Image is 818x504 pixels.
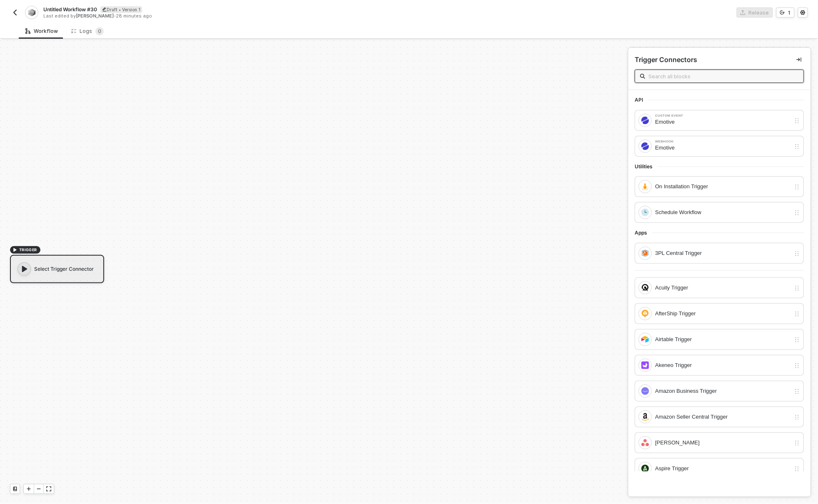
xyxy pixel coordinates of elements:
span: API [635,97,648,103]
img: drag [794,117,800,124]
img: drag [794,414,800,421]
div: Emotive [655,143,791,152]
img: integration-icon [642,284,649,292]
span: icon-edit [102,7,107,12]
img: drag [794,250,800,257]
div: Logs [71,27,104,35]
input: Search all blocks [649,72,799,81]
span: icon-versioning [780,10,785,15]
img: back [12,9,18,16]
span: Apps [635,230,653,236]
div: Select Trigger Connector [10,255,104,283]
img: integration-icon [642,362,649,369]
span: icon-play [20,265,29,273]
button: 1 [776,7,795,17]
img: search [640,74,645,79]
span: TRIGGER [19,247,37,253]
div: Draft • Version 1 [100,6,142,13]
img: drag [794,440,800,447]
span: icon-collapse-right [797,57,802,62]
img: drag [794,311,800,317]
div: 1 [788,9,791,16]
div: [PERSON_NAME] [655,438,791,447]
span: icon-play [13,247,18,252]
span: icon-settings [800,10,805,15]
span: icon-play [26,487,31,492]
img: drag [794,285,800,292]
div: Akeneo Trigger [655,361,791,370]
img: integration-icon [28,9,35,16]
button: Release [737,7,773,17]
img: integration-icon [642,310,649,317]
img: integration-icon [642,117,649,124]
img: drag [794,388,800,395]
img: drag [794,143,800,150]
img: integration-icon [642,183,649,190]
div: 3PL Central Trigger [655,249,791,258]
img: drag [794,337,800,343]
div: Custom Event [655,114,791,117]
img: integration-icon [642,439,649,447]
img: integration-icon [642,413,649,421]
div: Webhook [655,140,791,143]
div: Emotive [655,117,791,127]
div: Schedule Workflow [655,208,791,217]
div: AfterShip Trigger [655,309,791,318]
img: integration-icon [642,387,649,395]
img: drag [794,362,800,369]
div: Last edited by - 28 minutes ago [43,13,408,19]
img: integration-icon [642,465,649,472]
span: Utilities [635,163,658,170]
button: back [10,7,20,17]
div: On Installation Trigger [655,182,791,191]
img: drag [794,466,800,472]
span: Untitled Workflow #30 [43,6,97,13]
div: Workflow [25,28,58,35]
img: integration-icon [642,336,649,343]
span: icon-expand [46,487,51,492]
img: integration-icon [642,209,649,216]
div: Trigger Connectors [635,55,698,64]
img: drag [794,210,800,216]
div: Aspire Trigger [655,464,791,473]
div: Airtable Trigger [655,335,791,344]
sup: 0 [95,27,104,35]
img: integration-icon [642,250,649,257]
div: Acuity Trigger [655,283,791,292]
div: Amazon Seller Central Trigger [655,412,791,422]
img: integration-icon [642,142,649,150]
img: drag [794,184,800,190]
div: Amazon Business Trigger [655,387,791,396]
span: icon-minus [36,487,41,492]
span: [PERSON_NAME] [76,13,114,19]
